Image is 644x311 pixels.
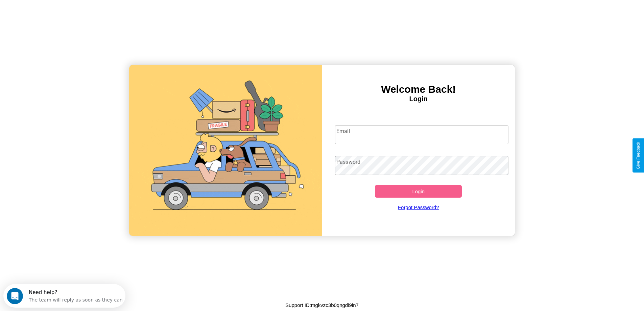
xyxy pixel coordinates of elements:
[25,11,119,18] div: The team will reply as soon as they can
[3,3,126,21] div: Open Intercom Messenger
[375,185,462,198] button: Login
[322,84,515,95] h3: Welcome Back!
[25,6,119,11] div: Need help?
[7,288,23,304] iframe: Intercom live chat
[129,65,322,236] img: gif
[332,198,505,217] a: Forgot Password?
[322,95,515,103] h4: Login
[636,142,641,169] div: Give Feedback
[285,301,359,310] p: Support ID: mgkvzc3b0qngdi9in7
[3,284,125,308] iframe: Intercom live chat discovery launcher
